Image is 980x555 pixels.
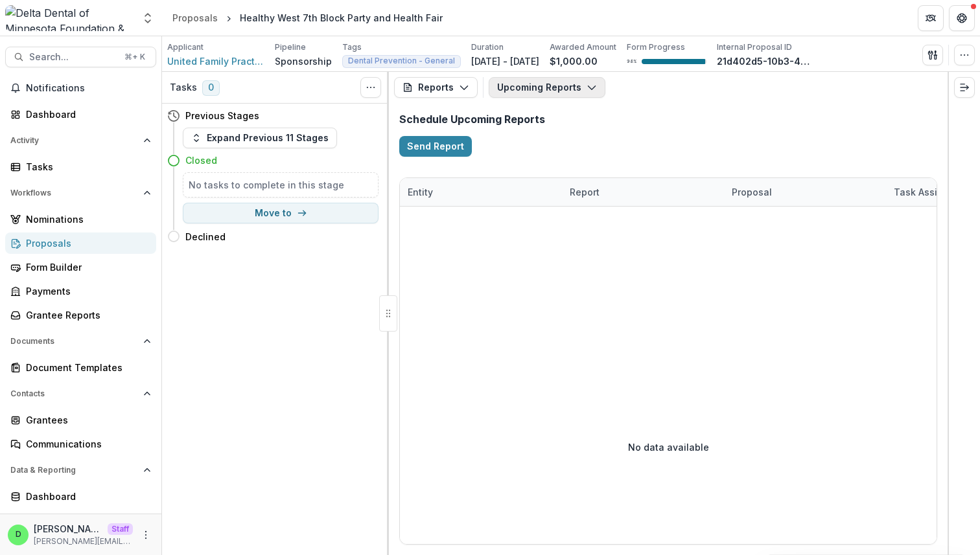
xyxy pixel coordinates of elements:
button: Open Activity [5,130,156,151]
h4: Closed [185,153,217,167]
p: Sponsorship [275,54,332,68]
h5: No tasks to complete in this stage [189,178,373,192]
a: Nominations [5,209,156,230]
div: Entity [400,178,562,206]
a: Communications [5,433,156,455]
a: United Family Practice Health Center [167,54,264,68]
button: More [138,527,154,543]
span: Contacts [10,389,138,398]
span: Documents [10,337,138,346]
p: Applicant [167,41,204,53]
div: Entity [400,185,441,199]
div: ⌘ + K [122,50,148,64]
p: $1,000.00 [550,54,598,68]
div: Report [562,178,724,206]
a: Dashboard [5,104,156,125]
a: Proposals [167,8,223,27]
div: Proposals [26,236,146,250]
button: Reports [394,77,478,98]
h4: Previous Stages [185,109,259,122]
p: Tags [342,41,362,53]
img: Delta Dental of Minnesota Foundation & Community Giving logo [5,5,134,31]
h2: Schedule Upcoming Reports [399,113,937,126]
a: Document Templates [5,357,156,378]
div: Communications [26,437,146,451]
a: Form Builder [5,256,156,278]
div: Form Builder [26,260,146,274]
nav: breadcrumb [167,8,448,27]
button: Get Help [949,5,975,31]
button: Open Workflows [5,183,156,203]
a: Advanced Analytics [5,510,156,531]
p: Awarded Amount [550,41,616,53]
button: Expand right [954,77,975,98]
a: Proposals [5,232,156,254]
a: Grantees [5,409,156,431]
div: Proposal [724,178,886,206]
p: [DATE] - [DATE] [471,54,539,68]
div: Divyansh [16,530,21,539]
p: Duration [471,41,504,53]
button: Move to [183,203,379,223]
div: Grantees [26,413,146,427]
div: Grantee Reports [26,308,146,322]
span: Dental Prevention - General [348,56,455,65]
p: Pipeline [275,41,306,53]
div: Task Assignee [886,185,968,199]
div: Report [562,185,607,199]
span: Data & Reporting [10,466,138,475]
button: Open Data & Reporting [5,460,156,481]
button: Open Documents [5,331,156,352]
p: Internal Proposal ID [717,41,792,53]
span: Notifications [26,83,151,94]
p: Form Progress [627,41,685,53]
a: Grantee Reports [5,304,156,326]
p: Staff [108,523,133,535]
p: 21d402d5-10b3-4e50-a971-221244d9ade1 [717,54,814,68]
span: Workflows [10,188,138,198]
p: [PERSON_NAME][EMAIL_ADDRESS][DOMAIN_NAME] [34,536,133,547]
span: 0 [202,80,220,96]
a: Dashboard [5,486,156,507]
p: No data available [628,440,709,454]
p: [PERSON_NAME] [34,522,102,536]
div: Dashboard [26,490,146,503]
div: Dashboard [26,108,146,121]
a: Payments [5,280,156,302]
p: 98 % [627,57,636,66]
button: Notifications [5,78,156,98]
button: Expand Previous 11 Stages [183,128,337,148]
button: Toggle View Cancelled Tasks [360,77,381,98]
div: Healthy West 7th Block Party and Health Fair [240,11,443,25]
a: Tasks [5,156,156,177]
button: Partners [918,5,944,31]
h4: Declined [185,230,226,244]
button: Send Report [399,136,472,157]
span: Activity [10,136,138,145]
div: Nominations [26,212,146,226]
div: Proposals [172,11,218,25]
div: Proposal [724,185,780,199]
button: Search... [5,47,156,67]
div: Payments [26,284,146,298]
div: Document Templates [26,361,146,374]
button: Upcoming Reports [489,77,605,98]
span: Search... [29,52,117,63]
button: Open Contacts [5,383,156,404]
div: Tasks [26,160,146,174]
h3: Tasks [170,82,197,93]
button: Open entity switcher [139,5,157,31]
